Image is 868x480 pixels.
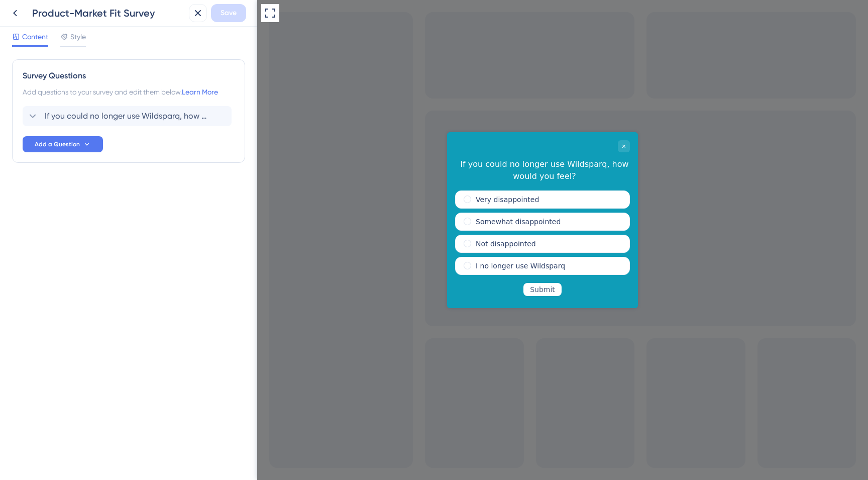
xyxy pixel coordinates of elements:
div: Add questions to your survey and edit them below. [23,86,235,98]
button: Add a Question [23,136,103,152]
a: Learn More [182,88,218,96]
span: If you could no longer use Wildsparq, how would you feel? [45,110,210,122]
span: Save [221,7,237,19]
button: Save [211,4,246,22]
span: Content [22,31,48,43]
span: Style [70,31,86,43]
div: Survey Questions [23,70,235,82]
span: Add a Question [35,140,80,148]
iframe: UserGuiding Survey [190,132,381,308]
div: Product-Market Fit Survey [32,6,185,20]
